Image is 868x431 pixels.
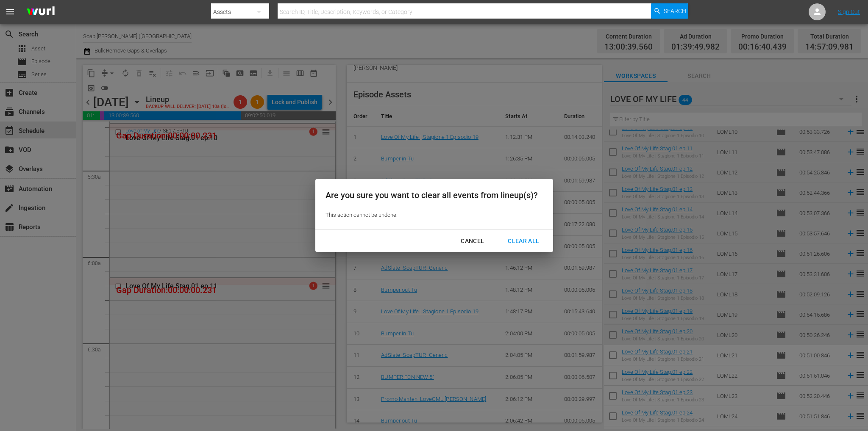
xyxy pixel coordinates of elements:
img: ans4CAIJ8jUAAAAAAAAAAAAAAAAAAAAAAAAgQb4GAAAAAAAAAAAAAAAAAAAAAAAAJMjXAAAAAAAAAAAAAAAAAAAAAAAAgAT5G... [20,2,61,22]
button: Cancel [451,233,494,249]
span: Search [664,3,686,19]
button: Clear All [498,233,549,249]
div: Are you sure you want to clear all events from lineup(s)? [325,189,538,202]
span: menu [5,7,15,17]
p: This action cannot be undone. [325,211,538,219]
div: Cancel [454,236,491,246]
a: Sign Out [838,8,860,15]
div: Clear All [501,236,546,246]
